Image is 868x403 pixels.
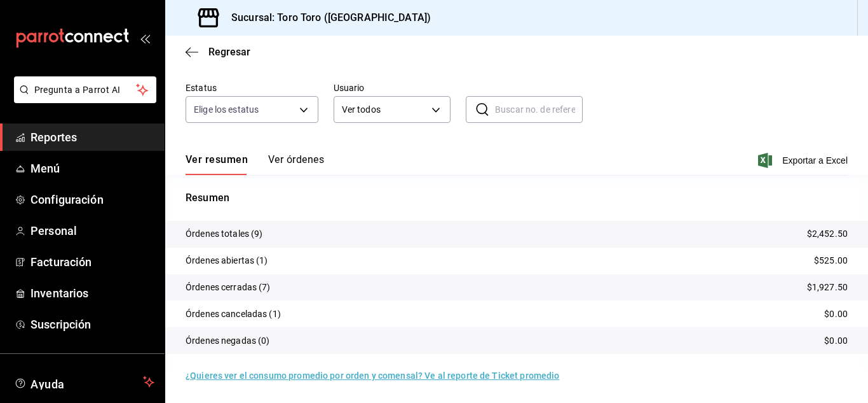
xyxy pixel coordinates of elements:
button: Regresar [186,46,250,58]
p: $2,452.50 [807,227,848,241]
button: Ver órdenes [268,153,324,175]
p: Órdenes totales (9) [186,227,263,241]
span: Menú [31,160,154,177]
p: Órdenes canceladas (1) [186,308,281,321]
button: Pregunta a Parrot AI [14,76,156,103]
p: Resumen [186,190,848,206]
p: $0.00 [824,334,848,348]
input: Buscar no. de referencia [495,97,583,122]
span: Facturación [31,253,154,271]
p: $1,927.50 [807,281,848,294]
p: Órdenes negadas (0) [186,334,270,348]
span: Regresar [208,46,250,58]
span: Configuración [31,191,154,208]
p: Órdenes abiertas (1) [186,254,268,267]
a: Pregunta a Parrot AI [9,92,156,106]
span: Elige los estatus [194,103,259,116]
span: Ayuda [31,374,138,390]
button: Exportar a Excel [761,153,848,168]
span: Ver todos [342,103,427,117]
div: navigation tabs [186,153,324,175]
label: Usuario [334,83,451,92]
p: $525.00 [814,254,848,267]
a: ¿Quieres ver el consumo promedio por orden y comensal? Ve al reporte de Ticket promedio [186,371,559,381]
span: Suscripción [31,316,154,333]
h3: Sucursal: Toro Toro ([GEOGRAPHIC_DATA]) [221,10,431,25]
label: Estatus [186,83,318,92]
span: Reportes [31,129,154,146]
p: $0.00 [824,308,848,321]
span: Pregunta a Parrot AI [34,83,137,97]
span: Inventarios [31,285,154,302]
button: Ver resumen [186,153,248,175]
p: Órdenes cerradas (7) [186,281,271,294]
button: open_drawer_menu [140,33,150,43]
span: Personal [31,222,154,239]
